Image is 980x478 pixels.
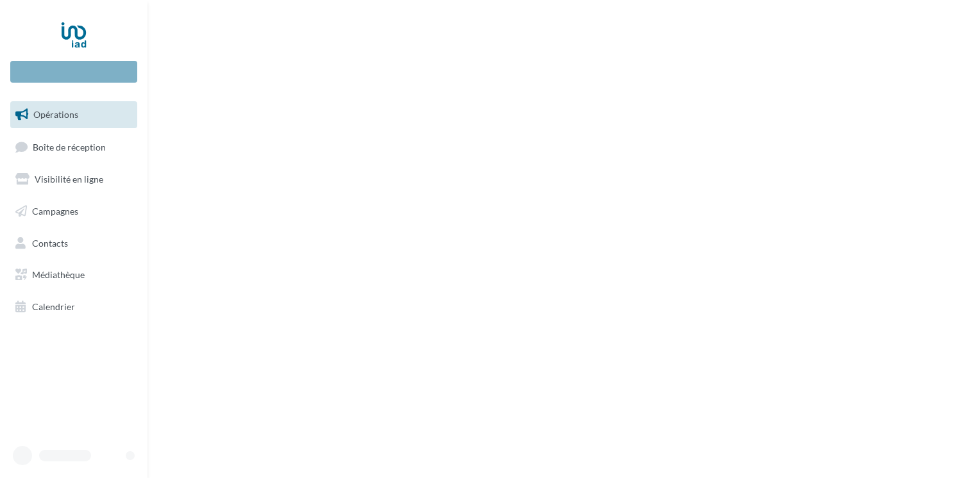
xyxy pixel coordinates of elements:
[8,133,140,161] a: Boîte de réception
[8,261,140,288] a: Médiathèque
[8,230,140,257] a: Contacts
[32,237,68,248] span: Contacts
[33,141,106,152] span: Boîte de réception
[32,206,78,217] span: Campagnes
[33,109,78,120] span: Opérations
[8,293,140,320] a: Calendrier
[32,301,75,312] span: Calendrier
[8,101,140,128] a: Opérations
[10,61,137,83] div: Nouvelle campagne
[8,198,140,225] a: Campagnes
[35,174,103,185] span: Visibilité en ligne
[8,166,140,193] a: Visibilité en ligne
[32,269,85,280] span: Médiathèque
